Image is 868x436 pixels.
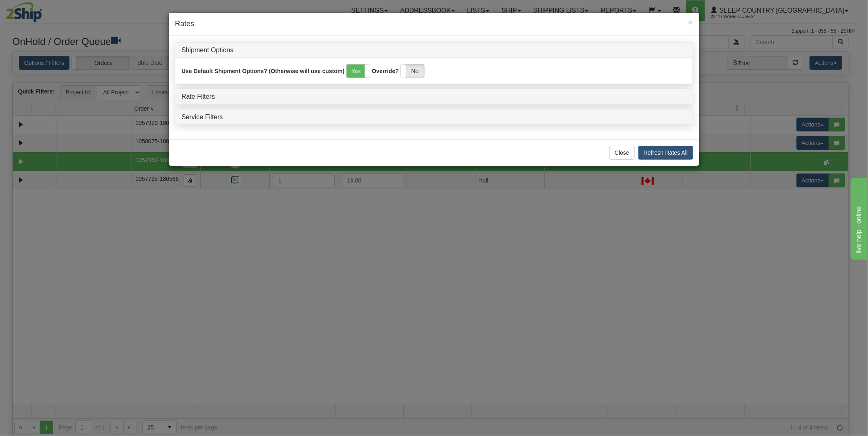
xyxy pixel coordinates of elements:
label: No [401,65,424,78]
button: Close [688,18,693,27]
a: Rate Filters [181,93,215,100]
label: Override? [372,67,399,75]
label: Use Default Shipment Options? (Otherwise will use custom) [181,67,345,75]
button: Close [609,146,635,160]
iframe: chat widget [849,176,867,260]
label: Yes [347,65,370,78]
div: live help - online [6,5,76,15]
a: Service Filters [181,113,223,120]
button: Refresh Rates All [638,146,693,160]
span: × [688,18,693,27]
a: Shipment Options [181,47,233,53]
h4: Rates [175,19,693,29]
